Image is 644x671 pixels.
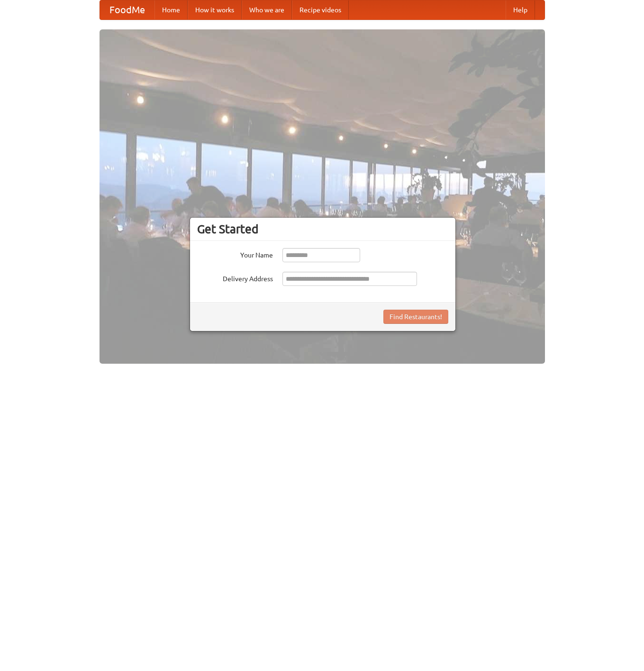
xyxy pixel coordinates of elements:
[197,222,448,236] h3: Get Started
[242,0,292,19] a: Who we are
[197,272,273,284] label: Delivery Address
[188,0,242,19] a: How it works
[100,0,154,19] a: FoodMe
[383,310,448,324] button: Find Restaurants!
[506,0,535,19] a: Help
[292,0,349,19] a: Recipe videos
[154,0,188,19] a: Home
[197,248,273,260] label: Your Name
